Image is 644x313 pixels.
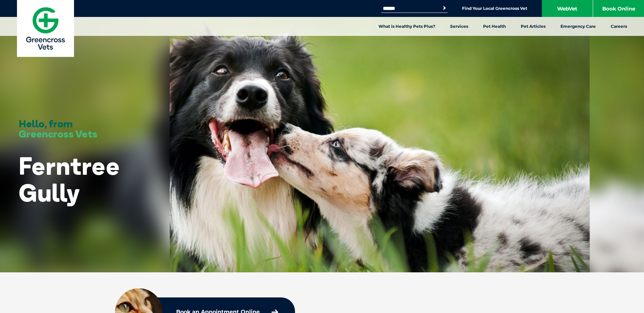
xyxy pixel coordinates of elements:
a: Careers [603,17,634,36]
button: Search [441,5,448,12]
span: Greencross Vets [19,127,97,140]
a: Pet Articles [513,17,553,36]
a: Services [443,17,476,36]
a: Find Your Local Greencross Vet [462,6,527,11]
h1: Ferntree Gully [19,152,151,206]
a: Pet Health [476,17,513,36]
a: Emergency Care [553,17,603,36]
span: Hello, from [19,117,73,130]
a: What is Healthy Pets Plus? [371,17,443,36]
